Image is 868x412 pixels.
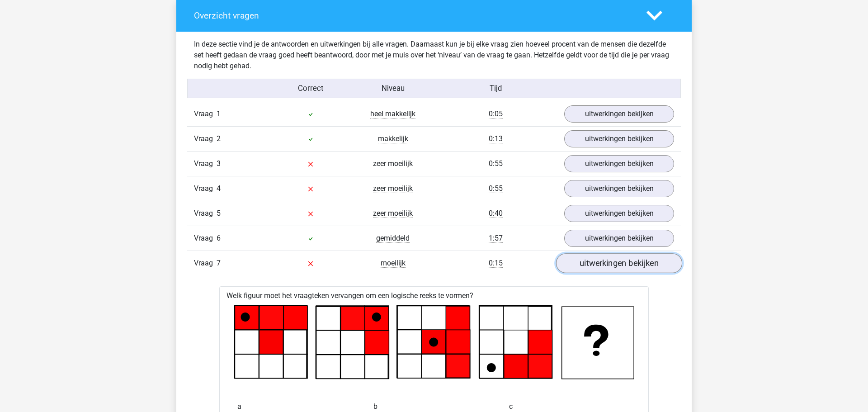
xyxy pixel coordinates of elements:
[194,10,633,21] h4: Overzicht vragen
[217,259,221,267] span: 7
[217,184,221,193] span: 4
[373,209,413,218] span: zeer moeilijk
[373,184,413,193] span: zeer moeilijk
[564,105,674,123] a: uitwerkingen bekijken
[194,158,217,169] span: Vraag
[373,159,413,168] span: zeer moeilijk
[556,254,682,274] a: uitwerkingen bekijken
[217,234,221,242] span: 6
[194,208,217,219] span: Vraag
[217,209,221,218] span: 5
[187,39,681,71] div: In deze sectie vind je de antwoorden en uitwerkingen bij alle vragen. Daarnaast kun je bij elke v...
[217,134,221,143] span: 2
[217,109,221,118] span: 1
[378,134,408,143] span: makkelijk
[352,83,434,94] div: Niveau
[270,83,352,94] div: Correct
[376,234,410,243] span: gemiddeld
[489,109,503,118] span: 0:05
[194,109,217,119] span: Vraag
[564,155,674,172] a: uitwerkingen bekijken
[194,258,217,269] span: Vraag
[194,133,217,144] span: Vraag
[564,205,674,222] a: uitwerkingen bekijken
[489,209,503,218] span: 0:40
[489,259,503,268] span: 0:15
[370,109,415,118] span: heel makkelijk
[194,183,217,194] span: Vraag
[489,159,503,168] span: 0:55
[381,259,406,268] span: moeilijk
[564,130,674,147] a: uitwerkingen bekijken
[564,180,674,197] a: uitwerkingen bekijken
[489,234,503,243] span: 1:57
[194,233,217,244] span: Vraag
[434,83,557,94] div: Tijd
[564,230,674,247] a: uitwerkingen bekijken
[489,184,503,193] span: 0:55
[489,134,503,143] span: 0:13
[217,159,221,168] span: 3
